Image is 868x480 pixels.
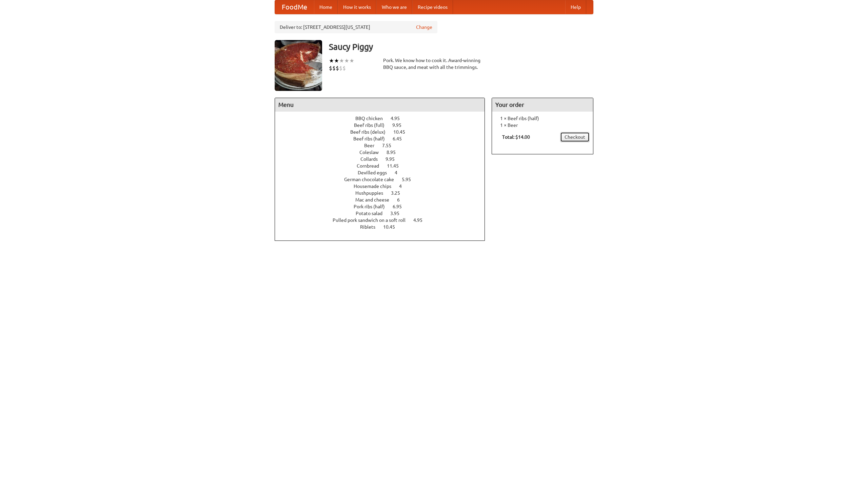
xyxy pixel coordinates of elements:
span: Pork ribs (half) [354,204,392,209]
a: Beef ribs (half) 6.45 [353,136,414,141]
li: $ [332,64,336,72]
li: $ [336,64,339,72]
a: Help [565,0,586,14]
span: 9.95 [386,156,401,162]
a: Checkout [560,132,590,142]
span: 4.95 [391,116,407,121]
span: 3.25 [391,190,407,196]
span: Housemade chips [354,184,398,189]
span: Devilled eggs [358,170,394,175]
span: Hushpuppies [355,190,390,196]
li: ★ [339,57,344,64]
a: Pulled pork sandwich on a soft roll 4.95 [333,217,435,223]
h4: Menu [275,98,485,112]
span: 5.95 [402,177,418,182]
li: $ [329,64,332,72]
a: Hushpuppies 3.25 [355,190,413,196]
span: Riblets [360,224,382,230]
h3: Saucy Piggy [329,40,593,54]
a: German chocolate cake 5.95 [344,177,423,182]
span: 6 [397,197,407,203]
div: Pork. We know how to cook it. Award-winning BBQ sauce, and meat with all the trimmings. [383,57,485,71]
span: German chocolate cake [344,177,401,182]
span: 11.45 [387,163,406,169]
span: Beer [364,143,381,148]
span: 9.95 [392,122,408,128]
a: Collards 9.95 [360,156,407,162]
span: Collards [360,156,384,162]
span: 6.95 [393,204,409,209]
a: Beef ribs (delux) 10.45 [350,129,418,135]
b: Total: $14.00 [502,134,530,140]
span: BBQ chicken [355,116,390,121]
span: Beef ribs (delux) [350,129,392,135]
span: 10.45 [383,224,402,230]
span: Coleslaw [359,150,386,155]
a: Change [416,24,432,31]
li: 1 × Beer [495,122,590,129]
li: $ [342,64,346,72]
a: Devilled eggs 4 [358,170,410,175]
img: angular.jpg [275,40,322,91]
a: Riblets 10.45 [360,224,408,230]
span: 7.55 [382,143,398,148]
li: $ [339,64,342,72]
li: ★ [344,57,349,64]
span: Potato salad [356,211,389,216]
span: 8.95 [387,150,402,155]
span: Mac and cheese [355,197,396,203]
span: 10.45 [393,129,412,135]
span: Pulled pork sandwich on a soft roll [333,217,412,223]
a: Pork ribs (half) 6.95 [354,204,414,209]
li: ★ [334,57,339,64]
span: Cornbread [357,163,386,169]
a: BBQ chicken 4.95 [355,116,412,121]
a: Beef ribs (full) 9.95 [354,122,414,128]
span: Beef ribs (half) [353,136,392,141]
a: Beer 7.55 [364,143,404,148]
h4: Your order [492,98,593,112]
a: Mac and cheese 6 [355,197,412,203]
a: Coleslaw 8.95 [359,150,408,155]
span: 6.45 [393,136,409,141]
span: 4 [395,170,404,175]
span: Beef ribs (full) [354,122,391,128]
div: Deliver to: [STREET_ADDRESS][US_STATE] [275,21,437,33]
li: 1 × Beef ribs (half) [495,115,590,122]
li: ★ [329,57,334,64]
a: Who we are [376,0,412,14]
a: FoodMe [275,0,314,14]
li: ★ [349,57,354,64]
a: Home [314,0,338,14]
a: Potato salad 3.95 [356,211,412,216]
a: Recipe videos [412,0,453,14]
span: 3.95 [390,211,406,216]
a: Housemade chips 4 [354,184,414,189]
span: 4.95 [413,217,429,223]
span: 4 [399,184,409,189]
a: Cornbread 11.45 [357,163,411,169]
a: How it works [338,0,376,14]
